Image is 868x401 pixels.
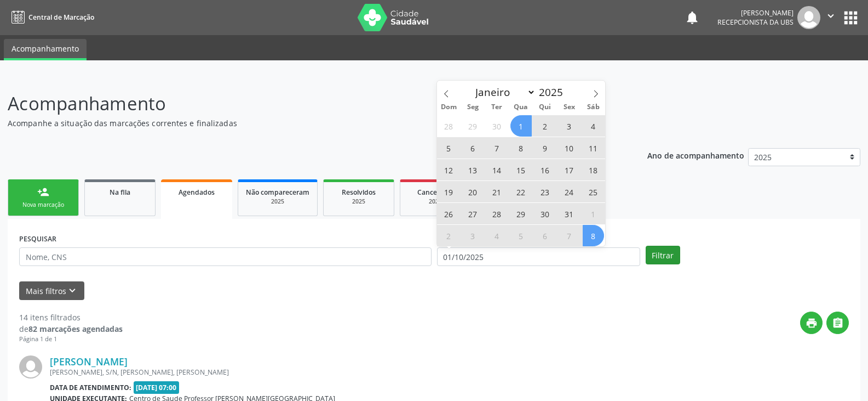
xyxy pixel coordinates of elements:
[533,104,557,111] span: Qui
[486,203,508,224] span: Outubro 28, 2025
[179,188,215,197] span: Agendados
[509,104,533,111] span: Qua
[19,355,42,379] img: img
[510,159,532,180] span: Outubro 15, 2025
[331,197,386,206] div: 2025
[19,247,432,266] input: Nome, CNS
[462,225,484,246] span: Novembro 3, 2025
[820,6,841,29] button: 
[510,115,532,137] span: Outubro 1, 2025
[37,186,49,198] div: person_add
[485,104,509,111] span: Ter
[462,203,484,224] span: Outubro 27, 2025
[19,230,56,247] label: PESQUISAR
[559,159,580,180] span: Outubro 17, 2025
[536,85,572,99] input: Year
[510,137,532,159] span: Outubro 8, 2025
[19,335,123,344] div: Página 1 de 1
[510,203,532,224] span: Outubro 29, 2025
[583,137,604,159] span: Outubro 11, 2025
[559,181,580,202] span: Outubro 24, 2025
[462,159,484,180] span: Outubro 13, 2025
[438,225,459,246] span: Novembro 2, 2025
[647,148,744,162] p: Ano de acompanhamento
[832,317,844,329] i: 
[461,104,485,111] span: Seg
[19,312,123,323] div: 14 itens filtrados
[438,181,459,202] span: Outubro 19, 2025
[438,137,459,159] span: Outubro 5, 2025
[583,203,604,224] span: Novembro 1, 2025
[19,323,123,335] div: de
[66,285,78,297] i: keyboard_arrow_down
[50,368,685,377] div: [PERSON_NAME], S/N, [PERSON_NAME], [PERSON_NAME]
[559,225,580,246] span: Novembro 7, 2025
[28,13,94,22] span: Central de Marcação
[50,383,131,392] b: Data de atendimento:
[486,181,508,202] span: Outubro 21, 2025
[510,225,532,246] span: Novembro 5, 2025
[19,281,84,301] button: Mais filtroskeyboard_arrow_down
[583,159,604,180] span: Outubro 18, 2025
[806,317,818,329] i: print
[583,115,604,137] span: Outubro 4, 2025
[28,324,123,334] strong: 82 marcações agendadas
[437,104,461,111] span: Dom
[826,312,849,334] button: 
[800,312,823,334] button: print
[841,8,860,27] button: apps
[717,8,794,18] div: [PERSON_NAME]
[470,84,536,100] select: Month
[462,137,484,159] span: Outubro 6, 2025
[462,181,484,202] span: Outubro 20, 2025
[462,115,484,137] span: Setembro 29, 2025
[16,201,71,209] div: Nova marcação
[685,10,700,25] button: notifications
[797,6,820,29] img: img
[437,247,640,266] input: Selecione um intervalo
[534,159,556,180] span: Outubro 16, 2025
[534,203,556,224] span: Outubro 30, 2025
[4,39,87,60] a: Acompanhamento
[557,104,581,111] span: Sex
[8,90,605,117] p: Acompanhamento
[438,203,459,224] span: Outubro 26, 2025
[134,381,180,394] span: [DATE] 07:00
[486,137,508,159] span: Outubro 7, 2025
[646,246,680,264] button: Filtrar
[110,188,130,197] span: Na fila
[825,10,837,22] i: 
[438,159,459,180] span: Outubro 12, 2025
[486,159,508,180] span: Outubro 14, 2025
[510,181,532,202] span: Outubro 22, 2025
[246,197,309,206] div: 2025
[8,8,94,26] a: Central de Marcação
[534,115,556,137] span: Outubro 2, 2025
[8,117,605,129] p: Acompanhe a situação das marcações correntes e finalizadas
[583,181,604,202] span: Outubro 25, 2025
[486,225,508,246] span: Novembro 4, 2025
[486,115,508,137] span: Setembro 30, 2025
[559,203,580,224] span: Outubro 31, 2025
[438,115,459,137] span: Setembro 28, 2025
[534,181,556,202] span: Outubro 23, 2025
[583,225,604,246] span: Novembro 8, 2025
[534,137,556,159] span: Outubro 9, 2025
[581,104,605,111] span: Sáb
[408,197,463,206] div: 2025
[559,115,580,137] span: Outubro 3, 2025
[417,188,454,197] span: Cancelados
[50,355,128,368] a: [PERSON_NAME]
[342,188,376,197] span: Resolvidos
[534,225,556,246] span: Novembro 6, 2025
[246,188,309,197] span: Não compareceram
[717,18,794,27] span: Recepcionista da UBS
[559,137,580,159] span: Outubro 10, 2025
